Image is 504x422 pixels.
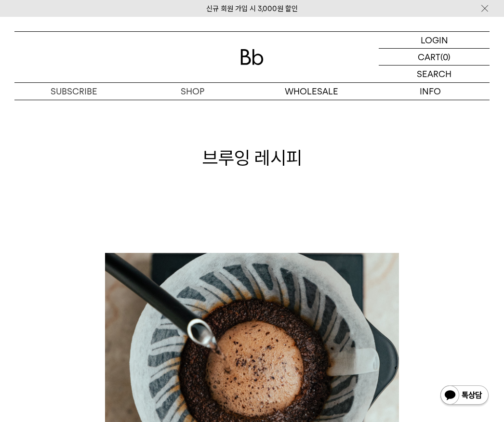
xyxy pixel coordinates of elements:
[440,49,451,65] p: (0)
[371,83,490,100] p: INFO
[14,145,490,171] h1: 브루잉 레시피
[418,49,440,65] p: CART
[417,66,451,82] p: SEARCH
[14,83,133,100] a: SUBSCRIBE
[421,32,448,48] p: LOGIN
[439,384,490,408] img: 카카오톡 채널 1:1 채팅 버튼
[379,32,490,49] a: LOGIN
[206,4,298,13] a: 신규 회원 가입 시 3,000원 할인
[252,83,371,100] p: WHOLESALE
[379,49,490,66] a: CART (0)
[240,49,264,65] img: 로고
[133,83,252,100] a: SHOP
